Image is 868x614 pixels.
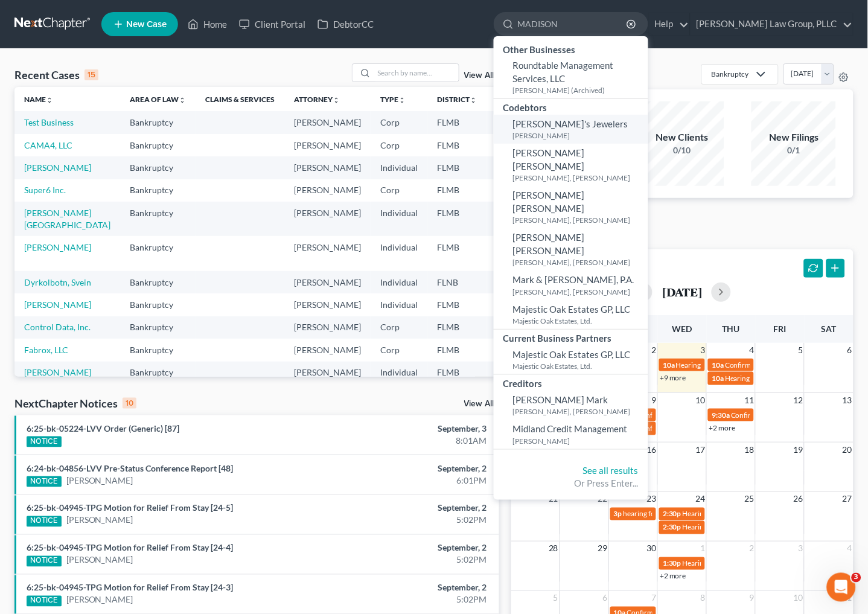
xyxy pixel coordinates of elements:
[487,156,547,179] td: 7
[66,594,133,606] a: [PERSON_NAME]
[342,502,487,514] div: September, 2
[827,573,856,602] iframe: Intercom live chat
[797,542,804,556] span: 3
[487,293,547,316] td: 11
[841,393,854,408] span: 13
[27,583,233,593] a: 6:25-bk-04945-TPG Motion for Relief From Stay [24-3]
[513,394,608,405] span: [PERSON_NAME] Mark
[342,554,487,566] div: 5:02PM
[66,514,133,526] a: [PERSON_NAME]
[846,542,854,556] span: 4
[14,396,136,411] div: NextChapter Notices
[513,147,585,171] span: [PERSON_NAME] [PERSON_NAME]
[427,111,487,133] td: FLMB
[371,339,427,361] td: Corp
[342,582,487,594] div: September, 2
[494,330,648,345] div: Current Business Partners
[694,492,706,507] span: 24
[547,542,560,556] span: 28
[487,339,547,361] td: 7
[663,523,681,532] span: 2:30p
[748,542,755,556] span: 2
[27,516,62,527] div: NOTICE
[284,316,371,339] td: [PERSON_NAME]
[27,503,233,513] a: 6:25-bk-04945-TPG Motion for Relief From Stay [24-5]
[743,443,755,457] span: 18
[513,304,631,315] span: Majestic Oak Estates GP, LLC
[427,156,487,179] td: FLMB
[427,236,487,270] td: FLMB
[120,293,196,316] td: Bankruptcy
[743,393,755,408] span: 11
[513,361,645,371] small: Majestic Oak Estates, Ltd.
[120,362,196,396] td: Bankruptcy
[513,423,628,434] span: Midland Credit Management
[494,375,648,390] div: Creditors
[691,13,853,35] a: [PERSON_NAME] Law Group, PLLC
[120,134,196,156] td: Bankruptcy
[699,542,706,556] span: 1
[27,556,62,567] div: NOTICE
[601,591,608,606] span: 6
[342,435,487,447] div: 8:01AM
[494,56,648,98] a: Roundtable Management Services, LLC[PERSON_NAME] (Archived)
[748,343,755,357] span: 4
[342,475,487,487] div: 6:01PM
[427,134,487,156] td: FLMB
[596,542,608,556] span: 29
[427,202,487,236] td: FLMB
[494,186,648,228] a: [PERSON_NAME] [PERSON_NAME][PERSON_NAME], [PERSON_NAME]
[494,270,648,300] a: Mark & [PERSON_NAME], P.A.[PERSON_NAME], [PERSON_NAME]
[694,393,706,408] span: 10
[294,95,340,104] a: Attorneyunfold_more
[694,443,706,457] span: 17
[513,60,614,83] span: Roundtable Management Services, LLC
[494,144,648,186] a: [PERSON_NAME] [PERSON_NAME][PERSON_NAME], [PERSON_NAME]
[427,339,487,361] td: FLMB
[683,510,775,519] span: Hearing for Contour Spa, LLC
[284,202,371,236] td: [PERSON_NAME]
[645,443,657,457] span: 16
[731,411,844,420] span: Confirmation Status Conference for
[723,324,740,334] span: Thu
[487,236,547,270] td: 7
[371,134,427,156] td: Corp
[342,594,487,606] div: 5:02PM
[66,475,133,487] a: [PERSON_NAME]
[371,236,427,270] td: Individual
[645,492,657,507] span: 23
[371,293,427,316] td: Individual
[494,99,648,114] div: Codebtors
[342,462,487,475] div: September, 2
[494,41,648,56] div: Other Businesses
[27,423,179,433] a: 6:25-bk-05224-LVV Order (Generic) [87]
[494,420,648,449] a: Midland Credit Management[PERSON_NAME]
[14,68,98,82] div: Recent Cases
[797,343,804,357] span: 5
[841,443,854,457] span: 20
[709,423,735,432] a: +2 more
[24,185,66,195] a: Super6 Inc.
[233,13,311,35] a: Client Portal
[120,236,196,270] td: Bankruptcy
[774,324,787,334] span: Fri
[513,257,645,267] small: [PERSON_NAME], [PERSON_NAME]
[712,69,749,79] div: Bankruptcy
[284,293,371,316] td: [PERSON_NAME]
[120,339,196,361] td: Bankruptcy
[371,156,427,179] td: Individual
[699,343,706,357] span: 3
[24,322,91,332] a: Control Data, Inc.
[660,373,686,382] a: +9 more
[699,591,706,606] span: 8
[513,190,585,213] span: [PERSON_NAME] [PERSON_NAME]
[374,64,459,82] input: Search by name...
[487,271,547,293] td: 7
[552,591,560,606] span: 5
[624,510,748,519] span: hearing for Bravo Brio Restaurants, LLC
[752,144,836,156] div: 0/1
[663,510,681,519] span: 2:30p
[748,591,755,606] span: 9
[120,316,196,339] td: Bankruptcy
[792,492,804,507] span: 26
